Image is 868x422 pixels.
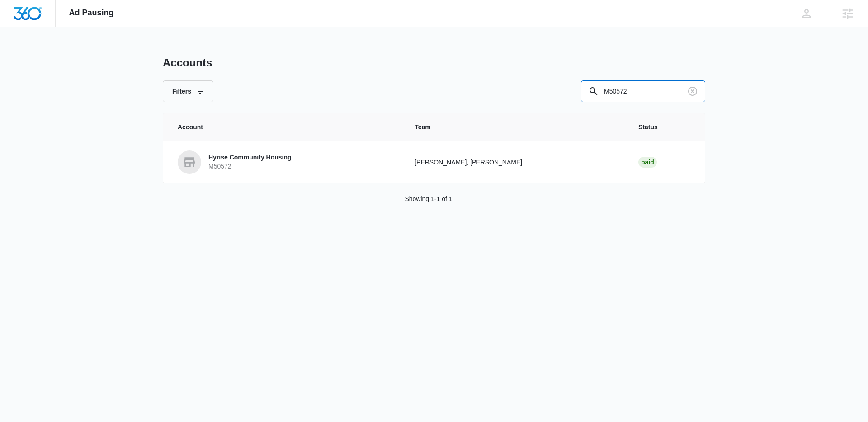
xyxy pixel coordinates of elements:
[581,80,705,102] input: Search By Account Number
[178,122,393,132] span: Account
[163,80,213,102] button: Filters
[163,56,212,70] h1: Accounts
[208,153,292,162] p: Hyrise Community Housing
[638,122,690,132] span: Status
[415,158,617,167] p: [PERSON_NAME], [PERSON_NAME]
[69,8,114,18] span: Ad Pausing
[405,194,452,204] p: Showing 1-1 of 1
[638,157,657,168] div: Paid
[208,162,292,171] p: M50572
[415,122,617,132] span: Team
[685,84,700,98] button: Clear
[178,150,393,174] a: Hyrise Community HousingM50572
